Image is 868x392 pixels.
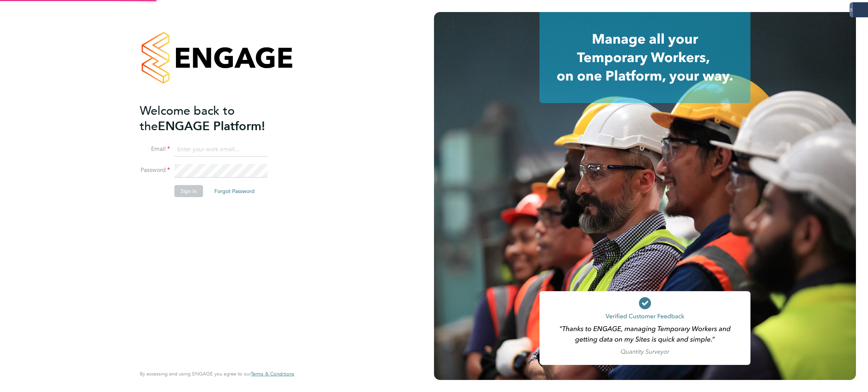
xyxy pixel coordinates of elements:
[140,166,170,174] label: Password
[140,145,170,153] label: Email
[208,185,261,197] button: Forgot Password
[174,185,203,197] button: Sign In
[140,103,287,134] h2: ENGAGE Platform!
[140,103,235,134] span: Welcome back to the
[140,371,294,377] span: By accessing and using ENGAGE you agree to our
[251,371,294,377] a: Terms & Conditions
[174,143,267,156] input: Enter your work email...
